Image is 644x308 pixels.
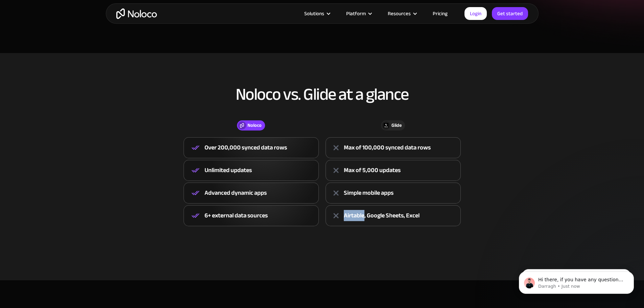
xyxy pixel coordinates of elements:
div: 6+ external data sources [205,211,268,221]
div: Noloco [247,122,262,129]
div: Resources [379,9,424,18]
div: Max of 100,000 synced data rows [344,143,431,153]
div: Unlimited updates [205,165,252,175]
div: Solutions [304,9,324,18]
div: Resources [388,9,411,18]
div: Max of 5,000 updates [344,165,401,175]
h2: Noloco vs. Glide at a glance [113,85,532,103]
a: home [116,8,157,19]
div: Advanced dynamic apps [205,188,267,198]
div: Platform [338,9,379,18]
div: Glide [391,122,402,129]
a: Pricing [424,9,456,18]
div: Platform [346,9,366,18]
div: Simple mobile apps [344,188,393,198]
a: Get started [492,7,528,20]
div: Airtable, Google Sheets, Excel [344,211,420,221]
div: Solutions [296,9,338,18]
a: Login [464,7,487,20]
iframe: Intercom notifications message [509,257,644,305]
div: Over 200,000 synced data rows [205,143,287,153]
